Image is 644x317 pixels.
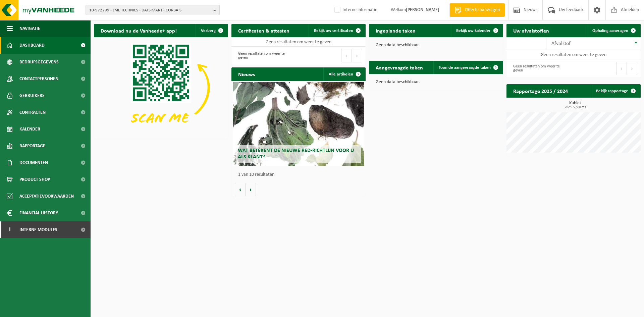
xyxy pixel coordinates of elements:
[433,61,502,74] a: Toon de aangevraagde taken
[19,54,59,70] span: Bedrijfsgegevens
[449,3,505,17] a: Offerte aanvragen
[352,49,362,62] button: Next
[314,29,353,33] span: Bekijk uw certificaten
[323,67,365,81] a: Alle artikelen
[451,24,502,37] a: Bekijk uw kalender
[506,84,575,97] h2: Rapportage 2025 / 2024
[456,29,491,33] span: Bekijk uw kalender
[506,50,641,59] td: Geen resultaten om weer te geven
[439,65,491,70] span: Toon de aangevraagde taken
[341,49,352,62] button: Previous
[94,37,228,138] img: Download de VHEPlus App
[506,24,556,37] h2: Uw afvalstoffen
[587,24,640,37] a: Ophaling aanvragen
[19,104,46,121] span: Contracten
[333,5,377,15] label: Interne informatie
[627,62,637,75] button: Next
[231,37,366,47] td: Geen resultaten om weer te geven
[89,5,211,15] span: 10-972299 - LME TECHNICS - DATSIMART - CORBAIS
[19,171,50,188] span: Product Shop
[94,24,183,37] h2: Download nu de Vanheede+ app!
[376,43,496,48] p: Geen data beschikbaar.
[369,61,430,74] h2: Aangevraagde taken
[463,7,501,13] span: Offerte aanvragen
[233,82,364,166] a: Wat betekent de nieuwe RED-richtlijn voor u als klant?
[19,221,57,238] span: Interne modules
[238,172,362,177] p: 1 van 10 resultaten
[196,24,227,37] button: Verberg
[19,37,45,54] span: Dashboard
[19,87,45,104] span: Gebruikers
[246,183,256,196] button: Volgende
[19,138,45,154] span: Rapportage
[201,29,216,33] span: Verberg
[591,84,640,98] a: Bekijk rapportage
[86,5,220,15] button: 10-972299 - LME TECHNICS - DATSIMART - CORBAIS
[231,67,262,81] h2: Nieuws
[19,121,40,138] span: Kalender
[309,24,365,37] a: Bekijk uw certificaten
[19,205,58,221] span: Financial History
[19,188,74,205] span: Acceptatievoorwaarden
[406,7,439,12] strong: [PERSON_NAME]
[369,24,422,37] h2: Ingeplande taken
[7,221,13,238] span: I
[510,61,570,76] div: Geen resultaten om weer te geven
[551,41,571,46] span: Afvalstof
[238,148,354,160] span: Wat betekent de nieuwe RED-richtlijn voor u als klant?
[235,183,246,196] button: Vorige
[376,80,496,85] p: Geen data beschikbaar.
[510,106,641,109] span: 2025: 5,500 m3
[19,20,40,37] span: Navigatie
[19,70,58,87] span: Contactpersonen
[510,101,641,109] h3: Kubiek
[235,48,295,63] div: Geen resultaten om weer te geven
[19,154,48,171] span: Documenten
[616,62,627,75] button: Previous
[592,29,628,33] span: Ophaling aanvragen
[231,24,296,37] h2: Certificaten & attesten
